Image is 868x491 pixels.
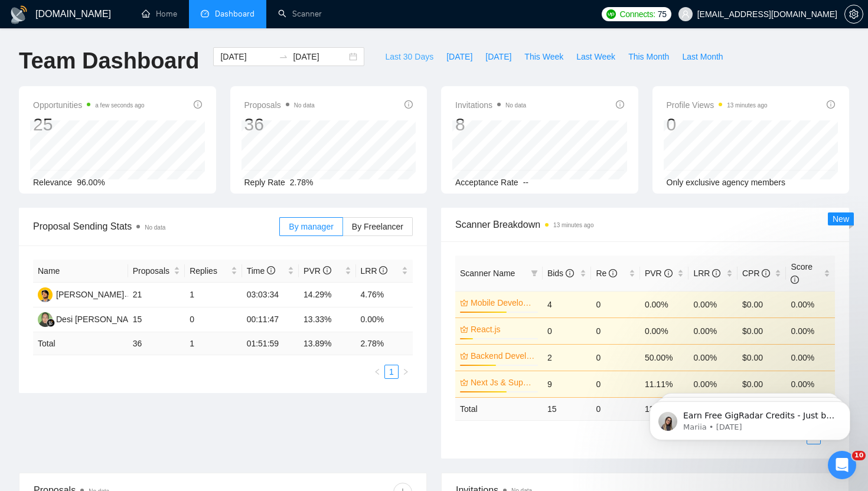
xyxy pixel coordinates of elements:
div: 0 [667,113,768,136]
td: $0.00 [738,371,787,397]
span: PVR [645,269,673,278]
td: 9 [543,371,592,397]
td: 4.76% [356,283,413,307]
td: Total [455,397,543,420]
img: upwork-logo.png [606,9,616,19]
td: 01:51:59 [242,332,299,355]
span: filter [531,270,538,277]
th: Name [33,260,128,283]
a: setting [844,9,863,19]
span: LRR [361,266,388,276]
span: crown [460,352,468,360]
span: LRR [693,269,720,278]
img: DW [38,312,53,327]
td: 13.33% [299,307,355,332]
span: Only exclusive agency members [667,178,786,187]
img: gigradar-bm.png [47,319,55,327]
span: Re [596,269,617,278]
li: 1 [384,365,399,379]
td: $0.00 [738,291,787,317]
td: $0.00 [738,344,787,371]
span: filter [528,264,540,282]
div: 25 [33,113,145,136]
a: DWDesi [PERSON_NAME] [38,314,143,323]
span: Proposals [133,264,171,277]
span: Connects: [619,8,655,21]
button: This Month [622,47,676,66]
a: homeHome [142,9,177,19]
td: 2.78 % [356,332,413,355]
span: Last 30 Days [385,50,433,63]
span: crown [460,378,468,387]
td: 03:03:34 [242,283,299,307]
span: Scanner Name [460,269,515,278]
span: 75 [658,8,667,21]
span: Profile Views [667,98,768,112]
span: No data [294,102,315,109]
span: crown [460,299,468,307]
div: Desi [PERSON_NAME] [56,313,143,326]
td: 0.00% [640,317,689,344]
div: 8 [455,113,526,136]
span: info-circle [827,100,835,109]
span: Bids [547,269,574,278]
td: 11.11% [640,371,689,397]
span: info-circle [616,100,624,109]
input: Start date [220,50,274,63]
span: 2.78% [290,178,314,187]
span: Scanner Breakdown [455,217,835,232]
span: info-circle [664,269,673,277]
td: 0 [591,397,640,420]
iframe: Intercom notifications message [632,377,868,459]
span: PVR [304,266,331,276]
td: $0.00 [738,317,787,344]
a: searchScanner [278,9,322,19]
span: 96.00% [77,178,105,187]
span: By Freelancer [352,222,403,231]
td: 13.89 % [299,332,355,355]
span: Last Week [576,50,615,63]
span: This Month [628,50,669,63]
span: to [279,52,288,61]
span: Score [791,262,812,284]
span: crown [460,325,468,333]
th: Proposals [128,260,185,283]
span: info-circle [791,276,799,284]
span: [DATE] [485,50,511,63]
time: 13 minutes ago [553,222,593,228]
iframe: Intercom live chat [828,451,856,479]
img: logo [9,5,28,24]
div: 36 [244,113,315,136]
span: Acceptance Rate [455,178,518,187]
span: info-circle [267,266,275,274]
span: CPR [742,269,770,278]
td: 1 [185,283,242,307]
td: 0 [185,307,242,332]
button: Last Week [570,47,622,66]
button: right [399,365,413,379]
span: info-circle [712,269,720,277]
time: 13 minutes ago [727,102,767,109]
span: 10 [852,451,866,460]
span: info-circle [566,269,574,277]
span: swap-right [279,52,288,61]
span: info-circle [404,100,413,109]
td: 15 [543,397,592,420]
td: 1 [185,332,242,355]
button: This Week [518,47,570,66]
a: 1 [385,365,398,378]
td: 15 [128,307,185,332]
span: info-circle [762,269,770,277]
span: right [402,368,409,375]
td: 0 [591,371,640,397]
h1: Team Dashboard [19,47,199,75]
button: [DATE] [440,47,479,66]
li: Next Page [399,365,413,379]
span: Last Month [682,50,723,63]
td: 0.00% [786,291,835,317]
td: 0.00% [640,291,689,317]
div: [PERSON_NAME] [56,288,124,301]
span: New [833,214,849,224]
